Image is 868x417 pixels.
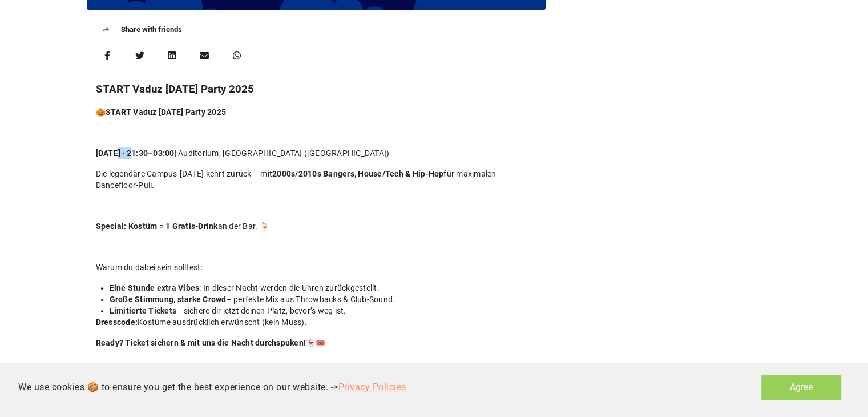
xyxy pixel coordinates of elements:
strong: Eine Stunde extra Vibes [110,283,200,292]
li: : In dieser Nacht werden die Uhren zurückgestellt. [110,282,536,294]
p: 🎃 [96,106,536,118]
p: 👻🎟️ [96,337,536,348]
button: Agree [761,375,841,400]
p: an der Bar. 🍹 [96,220,536,232]
strong: Große Stimmung, starke Crowd [110,295,227,304]
strong: Ready? [96,338,124,347]
p: Die legendäre Campus-[DATE] kehrt zurück – mit für maximalen Dancefloor-Pull. [96,168,536,191]
h5: Share with friends [87,10,546,40]
strong: START Vaduz [DATE] Party 2025 [106,107,226,117]
strong: [DATE] · 21:30–03:00 [96,149,175,158]
strong: Limitierte Tickets [110,306,177,315]
a: Privacy Policies [338,382,406,392]
li: – perfekte Mix aus Throwbacks & Club-Sound. [110,294,536,305]
li: – sichere dir jetzt deinen Platz, bevor’s weg ist. [110,305,536,316]
strong: Kostüm = 1 Gratis-Drink [128,222,218,231]
p: Kostüme ausdrücklich erwünscht (kein Muss). [96,316,536,328]
strong: 2000s/2010s Bangers, House/Tech & Hip-Hop [272,169,443,178]
div: We use cookies 🍪 to ensure you get the best experience on our website. -> [18,380,406,394]
strong: Dresscode: [96,318,138,327]
strong: Special: [96,222,127,231]
h3: START Vaduz [DATE] Party 2025 [96,81,536,97]
p: | Auditorium, [GEOGRAPHIC_DATA] ([GEOGRAPHIC_DATA]) [96,147,536,159]
p: Warum du dabei sein solltest: [96,262,536,273]
strong: Ticket sichern & mit uns die Nacht durchspuken! [125,338,306,347]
